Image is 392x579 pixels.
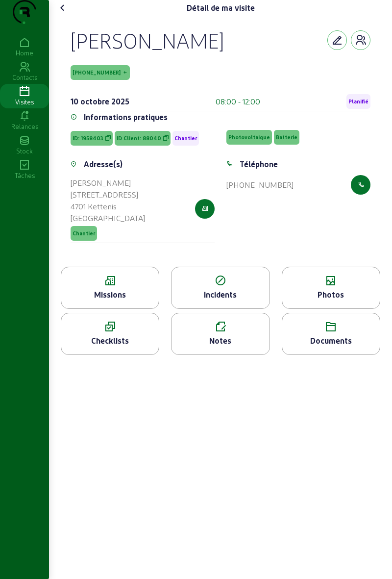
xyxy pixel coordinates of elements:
[71,212,195,224] div: [GEOGRAPHIC_DATA]
[282,289,380,301] div: Photos
[71,96,129,107] div: 10 octobre 2025
[282,335,380,347] div: Documents
[240,158,278,170] div: Téléphone
[71,177,195,201] div: [PERSON_NAME][STREET_ADDRESS]
[71,27,224,53] div: [PERSON_NAME]
[71,201,195,212] div: 4701 Kettenis
[276,134,297,141] span: Batterie
[216,96,260,107] div: 08:00 - 12:00
[84,111,168,123] div: Informations pratiques
[228,134,270,141] span: Photovoltaique
[171,335,269,347] div: Notes
[174,135,197,142] span: Chantier
[73,135,103,142] span: ID: 1958403
[84,158,122,170] div: Adresse(s)
[61,289,159,301] div: Missions
[226,179,294,191] div: [PHONE_NUMBER]
[73,230,95,237] span: Chantier
[348,98,368,105] span: Planifié
[61,335,159,347] div: Checklists
[73,69,121,76] span: [PHONE_NUMBER]
[187,2,255,14] div: Détail de ma visite
[171,289,269,301] div: Incidents
[117,135,161,142] span: ID Client: 88040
